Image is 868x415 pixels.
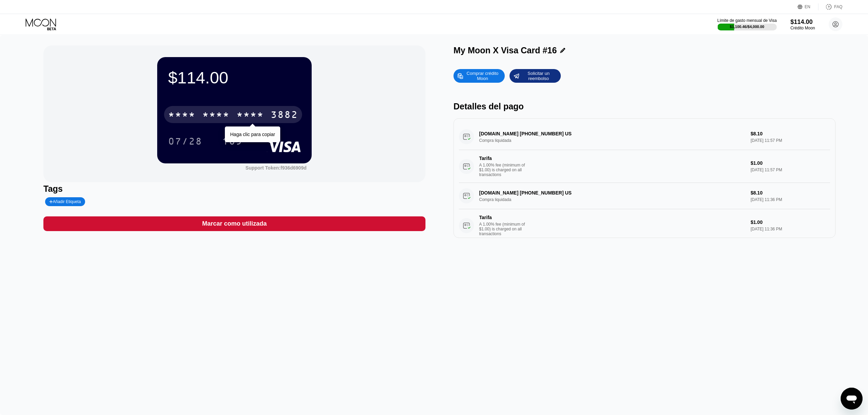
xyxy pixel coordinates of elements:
[479,156,527,161] div: Tarifa
[750,160,830,166] div: $1.00
[45,197,85,206] div: Añadir Etiqueta
[453,45,557,55] div: My Moon X Visa Card #16
[834,4,842,9] div: FAQ
[730,25,764,29] div: $1,100.46 / $4,000.00
[717,18,777,23] div: Límite de gasto mensual de Visa
[479,163,530,177] div: A 1.00% fee (minimum of $1.00) is charged on all transactions
[168,137,202,148] div: 07/28
[750,168,830,172] div: [DATE] 11:57 PM
[222,137,243,148] div: 165
[459,209,830,242] div: TarifaA 1.00% fee (minimum of $1.00) is charged on all transactions$1.00[DATE] 11:36 PM
[202,220,267,228] div: Marcar como utilizada
[217,133,248,150] div: 165
[163,133,207,150] div: 07/28
[790,18,815,26] div: $114.00
[230,132,275,137] div: Haga clic para copiar
[750,219,830,225] div: $1.00
[510,69,561,83] div: Solicitar un reembolso
[717,18,777,30] div: Límite de gasto mensual de Visa$1,100.46/$4,000.00
[464,70,501,81] div: Comprar crédito Moon
[479,222,530,236] div: A 1.00% fee (minimum of $1.00) is charged on all transactions
[805,4,811,9] div: EN
[453,102,836,111] div: Detalles del pago
[798,3,818,10] div: EN
[43,184,425,194] div: Tags
[271,110,298,121] div: 3882
[790,26,815,30] div: Crédito Moon
[245,165,307,171] div: Support Token:f936d6909d
[453,69,505,83] div: Comprar crédito Moon
[479,215,527,220] div: Tarifa
[168,68,301,87] div: $114.00
[49,199,81,204] div: Añadir Etiqueta
[841,388,863,410] iframe: Botón para iniciar la ventana de mensajería
[245,165,307,171] div: Support Token: f936d6909d
[520,70,557,81] div: Solicitar un reembolso
[459,150,830,183] div: TarifaA 1.00% fee (minimum of $1.00) is charged on all transactions$1.00[DATE] 11:57 PM
[790,18,815,30] div: $114.00Crédito Moon
[43,216,425,231] div: Marcar como utilizada
[818,3,842,10] div: FAQ
[750,227,830,231] div: [DATE] 11:36 PM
